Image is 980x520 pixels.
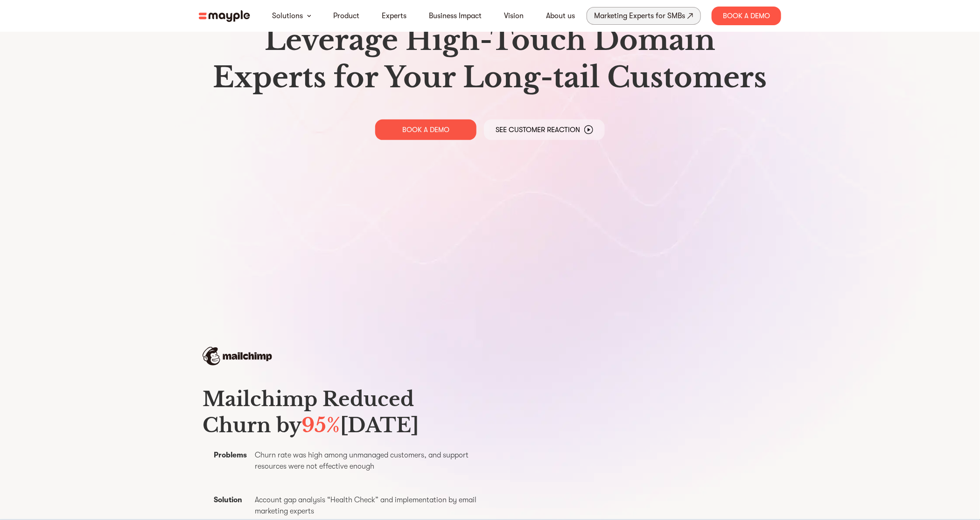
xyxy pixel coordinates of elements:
a: BOOK A DEMO [375,119,476,140]
p: Solution [214,494,251,506]
a: See Customer Reaction [484,119,605,140]
a: Marketing Experts for SMBs [587,7,701,25]
img: arrow-down [307,14,311,17]
p: See Customer Reaction [496,125,581,134]
div: Marketing Experts for SMBs [595,9,686,22]
p: Account gap analysis “Health Check” and implementation by email marketing experts [255,494,484,517]
div: Book A Demo [712,7,781,25]
a: Vision [504,10,524,21]
h1: Leverage High-Touch Domain Experts for Your Long-tail Customers [206,21,774,96]
img: mayple-logo [199,10,250,22]
a: About us [546,10,575,21]
h3: Mailchimp Reduced Churn by [DATE] [203,386,484,438]
img: mailchimp-logo [203,347,272,365]
span: 95% [301,413,340,437]
p: Problems [214,450,251,461]
a: Product [334,10,360,21]
a: Solutions [273,10,303,21]
p: Churn rate was high among unmanaged customers, and support resources were not effective enough [255,450,484,472]
a: Experts [382,10,407,21]
a: Business Impact [429,10,482,21]
p: BOOK A DEMO [402,125,449,134]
